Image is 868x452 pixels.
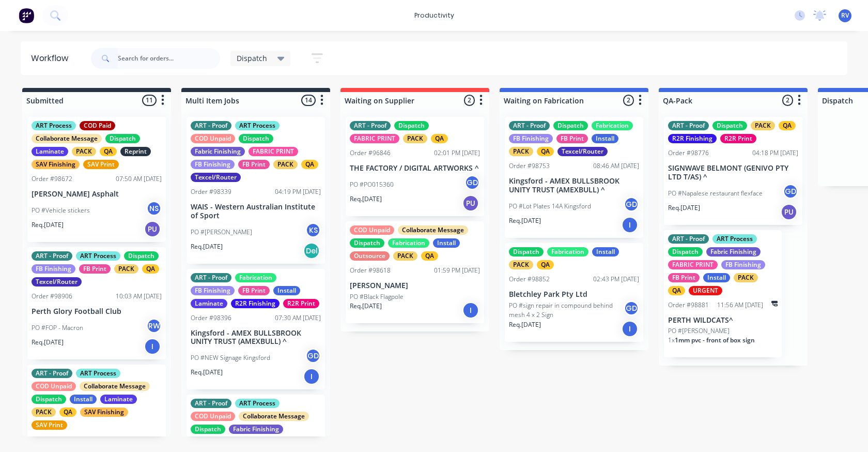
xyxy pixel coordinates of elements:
div: Order #98618 [350,266,391,275]
div: FABRIC PRINT [668,260,718,269]
div: Del [303,243,320,259]
div: I [462,302,479,319]
p: PO #[PERSON_NAME] [191,228,252,237]
div: 07:50 AM [DATE] [116,174,162,184]
p: [PERSON_NAME] [350,281,480,290]
div: Dispatch [105,134,140,143]
p: PO #NEW Signage Kingsford [191,353,270,363]
div: SAV Print [32,420,67,430]
div: Order #98887 [32,435,72,444]
div: Fabrication [388,238,429,248]
div: Order #98881 [668,300,709,310]
div: PACK [734,273,758,282]
div: RW [146,318,162,334]
p: PO #Vehicle stickers [32,206,90,215]
div: ART - ProofART ProcessCOD UnpaidDispatchFabric FinishingFABRIC PRINTFB FinishingFB PrintPACKQATex... [187,117,325,264]
div: Fabric Finishing [229,425,283,434]
div: PACK [114,264,138,274]
div: Collaborate Message [239,412,309,421]
div: FB Finishing [191,286,235,295]
div: ART Process [32,121,76,130]
p: PO #Lot Plates 14A Kingsford [509,202,591,211]
div: ART Process [235,399,280,408]
div: QA [537,260,554,269]
input: Search for orders... [118,48,220,69]
div: Fabrication [547,247,588,257]
div: I [622,321,638,337]
div: GD [624,300,639,316]
p: Req. [DATE] [668,203,700,213]
div: Dispatch [394,121,429,130]
div: I [303,368,320,385]
p: PO #Black Flagpole [350,292,404,302]
div: FB Print [238,286,270,295]
div: GD [464,175,480,190]
div: Dispatch [668,247,703,257]
div: Order #98852 [509,275,550,284]
div: 10:03 AM [DATE] [116,292,162,301]
div: Order #98339 [191,187,231,197]
div: ART Process [76,369,120,378]
div: I [622,217,638,233]
div: ART - Proof [191,121,231,130]
p: Req. [DATE] [509,320,541,329]
div: Order #96846 [350,148,391,158]
div: PACK [273,160,298,169]
div: Laminate [100,395,137,404]
div: ART - ProofDispatchPACKQAR2R FinishingR2R PrintOrder #9877604:18 PM [DATE]SIGNWAVE BELMONT (GENIV... [664,117,802,225]
div: Collaborate Message [32,134,102,143]
div: 04:19 PM [DATE] [275,187,321,197]
p: PO #FOP - Macron [32,323,83,333]
div: Dispatch [124,251,159,261]
div: Order #98776 [668,148,709,158]
div: Texcel/Router [191,173,241,182]
span: RV [841,11,849,20]
img: Factory [19,8,34,23]
div: QA [100,147,117,156]
div: FB Print [556,134,588,143]
div: QA [59,408,76,417]
div: I [144,338,161,355]
div: Dispatch [239,134,273,143]
div: ART - Proof [509,121,550,130]
div: ART - Proof [191,273,231,282]
div: PACK [72,147,96,156]
p: PO #sign repair in compound behind mesh 4 x 2 Sign [509,301,624,320]
div: FB Print [79,264,111,274]
p: PO #PO015360 [350,180,394,189]
p: Req. [DATE] [191,242,223,251]
div: Laminate [32,147,68,156]
p: Perth Glory Football Club [32,307,162,316]
p: Req. [DATE] [350,302,382,311]
p: [PERSON_NAME] Asphalt [32,190,162,199]
div: ART - Proof [191,399,231,408]
div: Order #98672 [32,174,72,184]
div: Reprint [120,147,151,156]
div: Fabrication [235,273,276,282]
p: THE FACTORY / DIGITAL ARTWORKS ^ [350,164,480,173]
div: QA [537,147,554,156]
div: R2R Print [283,299,319,308]
div: ART - Proof [350,121,391,130]
div: PACK [751,121,775,130]
div: Workflow [31,52,73,65]
p: PO #[PERSON_NAME] [668,326,730,336]
div: NS [146,201,162,216]
p: SIGNWAVE BELMONT (GENIVO PTY LTD T/AS) ^ [668,164,798,182]
p: Req. [DATE] [32,220,64,230]
div: 02:01 PM [DATE] [434,148,480,158]
div: FB Finishing [32,264,75,274]
div: Collaborate Message [80,382,150,391]
div: Install [592,247,619,257]
div: Laminate [191,299,227,308]
p: PO #Napalese restaurant flexface [668,189,763,198]
div: 02:43 PM [DATE] [593,275,639,284]
div: Install [70,395,97,404]
div: 07:30 AM [DATE] [275,313,321,323]
div: COD Unpaid [350,225,394,235]
div: Texcel/Router [557,147,608,156]
div: ART Process [235,121,280,130]
div: Dispatch [350,238,384,248]
div: Order #98396 [191,313,231,323]
div: QA [779,121,796,130]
